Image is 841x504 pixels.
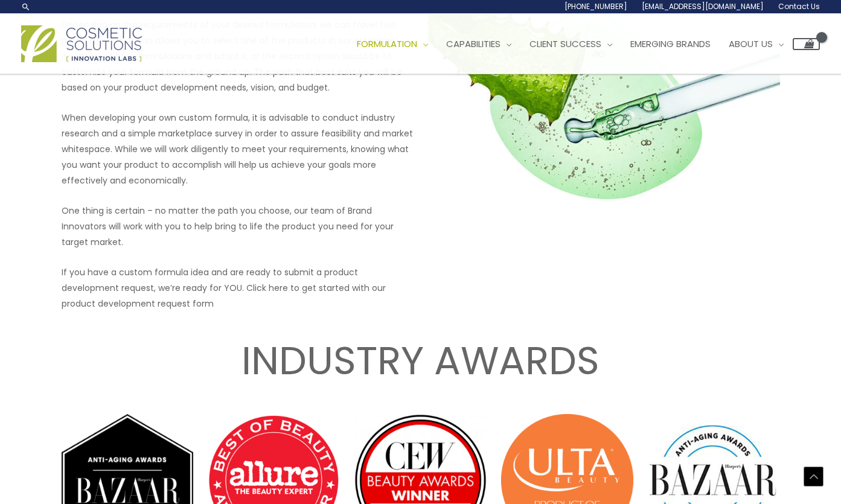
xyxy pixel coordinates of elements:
[62,203,414,250] p: One thing is certain – no matter the path you choose, our team of Brand Innovators will work with...
[21,2,31,11] a: Search icon link
[21,25,142,62] img: Cosmetic Solutions Logo
[621,26,720,62] a: Emerging Brands
[348,26,437,62] a: Formulation
[446,37,500,50] span: Capabilities
[630,37,711,50] span: Emerging Brands
[62,110,414,188] p: When developing your own custom formula, it is advisable to conduct industry research and a simpl...
[529,37,601,50] span: Client Success
[357,37,417,50] span: Formulation
[520,26,621,62] a: Client Success
[642,1,764,11] span: [EMAIL_ADDRESS][DOMAIN_NAME]
[59,336,783,387] h2: INDUSTRY AWARDS
[720,26,793,62] a: About Us
[437,26,520,62] a: Capabilities
[564,1,627,11] span: [PHONE_NUMBER]
[339,26,820,62] nav: Site Navigation
[62,264,414,311] p: If you have a custom formula idea and are ready to submit a product development request, we’re re...
[729,37,773,50] span: About Us
[793,38,820,50] a: View Shopping Cart, empty
[778,1,820,11] span: Contact Us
